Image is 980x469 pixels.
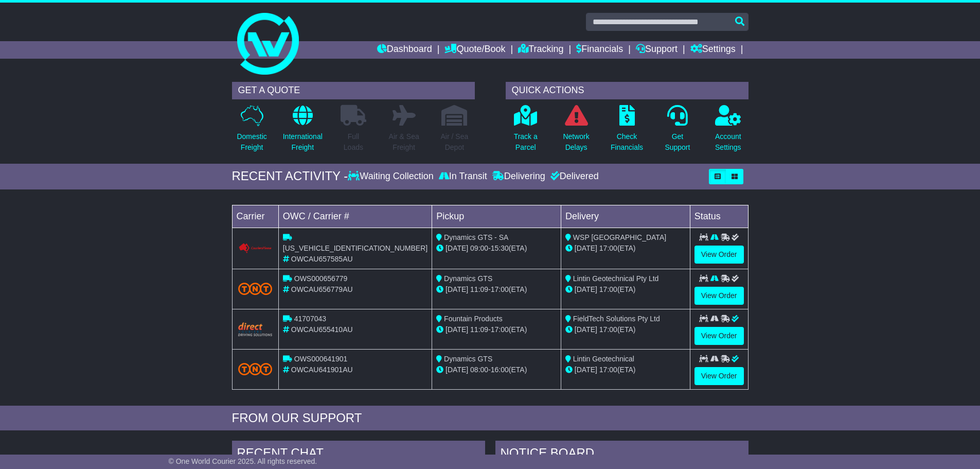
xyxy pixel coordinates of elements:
[565,284,686,295] div: (ETA)
[495,441,749,468] div: NOTICE BOARD
[444,315,503,323] span: Fountain Products
[291,366,353,374] span: OWCAU641901AU
[169,457,317,465] span: © One World Courier 2025. All rights reserved.
[294,315,326,323] span: 41707043
[283,131,323,153] p: International Freight
[575,285,597,293] span: [DATE]
[715,105,742,159] a: AccountSettings
[636,41,678,59] a: Support
[491,285,509,293] span: 17:00
[444,355,492,363] span: Dynamics GTS
[238,243,272,254] img: Couriers_Please.png
[694,327,744,345] a: View Order
[565,324,686,335] div: (ETA)
[513,105,538,159] a: Track aParcel
[573,355,634,363] span: Lintin Geotechnical
[348,171,436,182] div: Waiting Collection
[432,205,561,228] td: Pickup
[238,283,272,295] img: TNT_Domestic.png
[506,82,749,99] div: QUICK ACTIONS
[444,274,492,283] span: Dynamics GTS
[436,324,557,335] div: - (ETA)
[291,325,353,334] span: OWCAU655410AU
[341,131,366,153] p: Full Loads
[446,325,468,334] span: [DATE]
[237,131,266,153] p: Domestic Freight
[446,285,468,293] span: [DATE]
[573,315,660,323] span: FieldTech Solutions Pty Ltd
[491,366,509,374] span: 16:00
[576,41,623,59] a: Financials
[562,105,590,159] a: NetworkDelays
[514,131,538,153] p: Track a Parcel
[575,325,597,334] span: [DATE]
[599,244,617,252] span: 17:00
[446,244,468,252] span: [DATE]
[715,131,741,153] p: Account Settings
[491,244,509,252] span: 15:30
[599,325,617,334] span: 17:00
[236,105,267,159] a: DomesticFreight
[563,131,589,153] p: Network Delays
[238,363,272,375] img: TNT_Domestic.png
[470,325,488,334] span: 11:09
[238,322,272,336] img: Direct.png
[565,364,686,375] div: (ETA)
[490,171,548,182] div: Delivering
[436,243,557,254] div: - (ETA)
[232,205,278,228] td: Carrier
[470,366,488,374] span: 08:00
[575,366,597,374] span: [DATE]
[444,41,505,59] a: Quote/Book
[491,325,509,334] span: 17:00
[599,285,617,293] span: 17:00
[446,366,468,374] span: [DATE]
[436,364,557,375] div: - (ETA)
[291,285,353,293] span: OWCAU656779AU
[232,411,749,426] div: FROM OUR SUPPORT
[436,171,490,182] div: In Transit
[690,205,748,228] td: Status
[548,171,599,182] div: Delivered
[389,131,419,153] p: Air & Sea Freight
[444,233,508,241] span: Dynamics GTS - SA
[282,105,323,159] a: InternationalFreight
[283,244,427,252] span: [US_VEHICLE_IDENTIFICATION_NUMBER]
[377,41,432,59] a: Dashboard
[294,274,348,283] span: OWS000656779
[232,82,475,99] div: GET A QUOTE
[694,367,744,385] a: View Order
[291,255,353,263] span: OWCAU657585AU
[599,366,617,374] span: 17:00
[518,41,563,59] a: Tracking
[278,205,432,228] td: OWC / Carrier #
[565,243,686,254] div: (ETA)
[441,131,469,153] p: Air / Sea Depot
[470,244,488,252] span: 09:00
[470,285,488,293] span: 11:09
[610,105,644,159] a: CheckFinancials
[575,244,597,252] span: [DATE]
[561,205,690,228] td: Delivery
[694,287,744,305] a: View Order
[611,131,643,153] p: Check Financials
[294,355,348,363] span: OWS000641901
[232,441,485,468] div: RECENT CHAT
[573,233,666,241] span: WSP [GEOGRAPHIC_DATA]
[690,41,736,59] a: Settings
[664,105,690,159] a: GetSupport
[665,131,690,153] p: Get Support
[436,284,557,295] div: - (ETA)
[232,169,348,184] div: RECENT ACTIVITY -
[573,274,659,283] span: Lintin Geotechnical Pty Ltd
[694,246,744,264] a: View Order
